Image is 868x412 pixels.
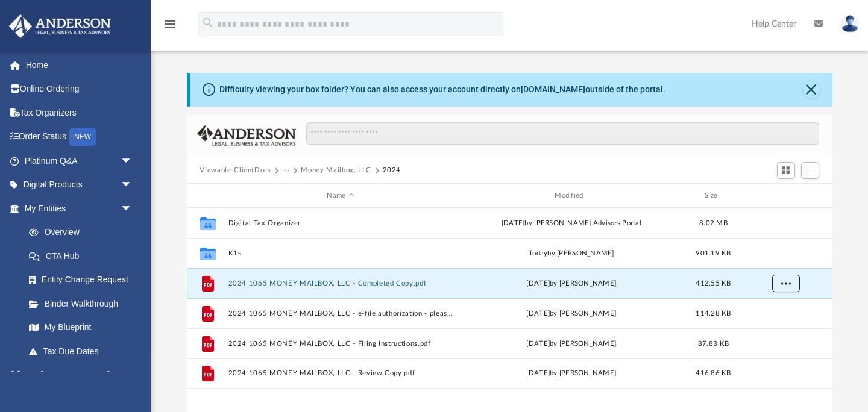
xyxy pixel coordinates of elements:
span: 8.02 MB [699,220,728,226]
button: 2024 1065 MONEY MAILBOX, LLC - Review Copy.pdf [228,370,453,378]
a: My Blueprint [17,316,145,340]
i: search [201,16,215,30]
button: More options [772,275,799,293]
i: menu [163,17,177,31]
a: My Entitiesarrow_drop_down [8,196,151,220]
input: Search files and folders [306,122,819,145]
a: Platinum Q&Aarrow_drop_down [8,149,151,173]
span: arrow_drop_down [121,196,145,221]
a: Home [8,53,151,77]
div: Difficulty viewing your box folder? You can also access your account directly on outside of the p... [219,83,665,96]
a: Tax Due Dates [17,339,151,363]
a: My [PERSON_NAME] Teamarrow_drop_down [8,363,145,402]
span: arrow_drop_down [121,149,145,173]
a: Binder Walkthrough [17,292,151,316]
button: Switch to Grid View [777,162,795,179]
button: Digital Tax Organizer [228,219,453,227]
div: [DATE] by [PERSON_NAME] [459,278,684,289]
div: NEW [69,128,96,146]
a: Order StatusNEW [8,125,151,149]
button: ··· [282,165,290,176]
div: [DATE] by [PERSON_NAME] [459,308,684,319]
button: 2024 1065 MONEY MAILBOX, LLC - Filing Instructions.pdf [228,340,453,348]
div: Modified [458,190,684,201]
button: K1s [228,249,453,257]
button: Money Mailbox, LLC [301,165,371,176]
button: Close [803,81,820,98]
img: User Pic [841,15,859,33]
button: Viewable-ClientDocs [200,165,271,176]
div: Name [227,190,453,201]
a: Online Ordering [8,77,151,101]
a: Tax Organizers [8,101,151,125]
div: by [PERSON_NAME] [459,248,684,259]
span: today [529,250,547,257]
div: [DATE] by [PERSON_NAME] [459,339,684,349]
span: arrow_drop_down [121,173,145,198]
span: 416.86 KB [696,370,731,376]
div: id [743,190,827,201]
a: Entity Change Request [17,268,151,292]
div: id [192,190,222,201]
button: 2024 [383,165,401,176]
span: 87.83 KB [697,340,728,347]
a: [DOMAIN_NAME] [521,84,585,94]
a: CTA Hub [17,244,151,268]
span: 114.28 KB [696,310,731,317]
img: Anderson Advisors Platinum Portal [5,14,115,38]
div: [DATE] by [PERSON_NAME] [459,368,684,379]
a: Overview [17,220,151,245]
span: arrow_drop_down [121,363,145,388]
button: 2024 1065 MONEY MAILBOX, LLC - Completed Copy.pdf [228,279,453,287]
a: Digital Productsarrow_drop_down [8,173,151,197]
div: Size [689,190,737,201]
span: 901.19 KB [696,250,731,257]
button: Add [801,162,819,179]
button: 2024 1065 MONEY MAILBOX, LLC - e-file authorization - please sign.pdf [228,310,453,317]
span: 412.55 KB [696,280,731,287]
div: [DATE] by [PERSON_NAME] Advisors Portal [459,218,684,229]
a: menu [163,23,177,31]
